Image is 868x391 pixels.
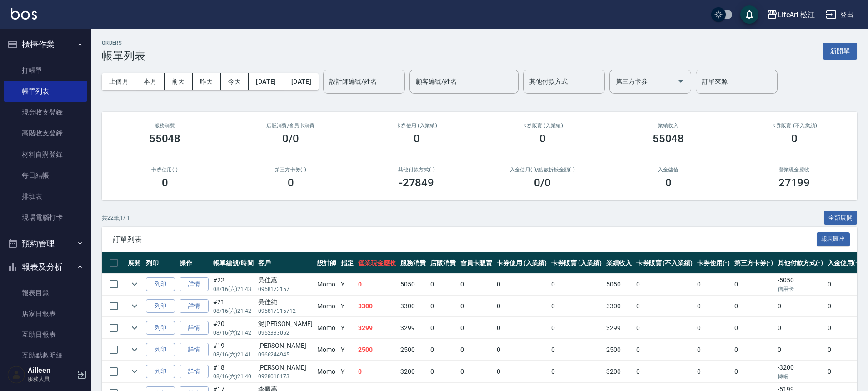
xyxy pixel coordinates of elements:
a: 詳情 [180,365,209,379]
button: 新開單 [823,43,857,60]
h3: 0 [162,176,168,189]
td: 0 [732,274,776,295]
h5: Ailleen [28,366,74,375]
a: 詳情 [180,299,209,313]
td: 0 [695,317,732,339]
h3: 55048 [149,132,181,145]
td: Momo [315,339,339,361]
td: 0 [549,339,604,361]
p: 信用卡 [778,285,823,293]
p: 08/16 (六) 21:41 [213,351,254,359]
img: Logo [11,8,37,20]
a: 報表匯出 [817,235,850,243]
td: 0 [428,274,458,295]
p: 08/16 (六) 21:42 [213,307,254,315]
td: 0 [356,361,399,382]
p: 08/16 (六) 21:43 [213,285,254,293]
p: 服務人員 [28,375,74,383]
h2: 卡券販賣 (入業績) [490,123,594,129]
p: 0958173157 [258,285,313,293]
button: 列印 [146,365,175,379]
td: 0 [695,339,732,361]
td: 0 [458,361,494,382]
button: [DATE] [249,73,284,90]
button: expand row [128,365,141,378]
th: 操作 [177,252,211,274]
th: 指定 [339,252,356,274]
td: 2500 [356,339,399,361]
h2: 卡券使用(-) [113,167,217,173]
td: 0 [732,361,776,382]
td: 3300 [356,296,399,317]
th: 卡券使用(-) [695,252,732,274]
td: 0 [549,361,604,382]
a: 現金收支登錄 [4,102,87,123]
td: 0 [775,339,825,361]
button: 昨天 [193,73,221,90]
div: LifeArt 松江 [778,9,815,20]
th: 帳單編號/時間 [211,252,256,274]
th: 其他付款方式(-) [775,252,825,274]
td: Y [339,361,356,382]
td: Momo [315,296,339,317]
td: 5050 [604,274,634,295]
h2: ORDERS [102,40,145,46]
span: 訂單列表 [113,235,817,244]
th: 設計師 [315,252,339,274]
td: Y [339,317,356,339]
td: 0 [458,339,494,361]
div: 吳佳蕙 [258,276,313,285]
h3: 55048 [653,132,684,145]
td: #18 [211,361,256,382]
h3: 0 [539,132,546,145]
button: expand row [128,321,141,335]
td: #20 [211,317,256,339]
td: 3200 [604,361,634,382]
p: 0928010173 [258,372,313,381]
td: 3299 [398,317,428,339]
h2: 卡券使用 (入業績) [364,123,469,129]
a: 詳情 [180,321,209,335]
a: 新開單 [823,46,857,55]
td: Y [339,274,356,295]
td: 0 [494,361,549,382]
img: Person [7,366,25,384]
button: expand row [128,299,141,313]
th: 店販消費 [428,252,458,274]
h2: 營業現金應收 [742,167,846,173]
a: 每日結帳 [4,165,87,186]
td: 0 [732,296,776,317]
td: 0 [825,361,863,382]
button: 本月 [136,73,165,90]
td: 0 [825,296,863,317]
td: 3300 [398,296,428,317]
th: 業績收入 [604,252,634,274]
a: 詳情 [180,277,209,291]
th: 展開 [125,252,144,274]
td: 0 [428,339,458,361]
td: 0 [494,296,549,317]
h2: 入金儲值 [616,167,720,173]
h2: 店販消費 /會員卡消費 [239,123,343,129]
td: 0 [428,317,458,339]
td: 0 [549,274,604,295]
a: 排班表 [4,186,87,207]
button: 預約管理 [4,232,87,256]
a: 互助日報表 [4,324,87,345]
h3: 帳單列表 [102,50,145,62]
a: 帳單列表 [4,81,87,102]
button: 列印 [146,343,175,357]
div: 吳佳純 [258,297,313,307]
td: 3299 [604,317,634,339]
td: 3299 [356,317,399,339]
td: 5050 [398,274,428,295]
div: [PERSON_NAME] [258,341,313,351]
th: 客戶 [256,252,315,274]
td: #19 [211,339,256,361]
th: 卡券販賣 (入業績) [549,252,604,274]
h2: 入金使用(-) /點數折抵金額(-) [490,167,594,173]
h2: 其他付款方式(-) [364,167,469,173]
button: Open [673,74,688,89]
td: -3200 [775,361,825,382]
td: 0 [428,296,458,317]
